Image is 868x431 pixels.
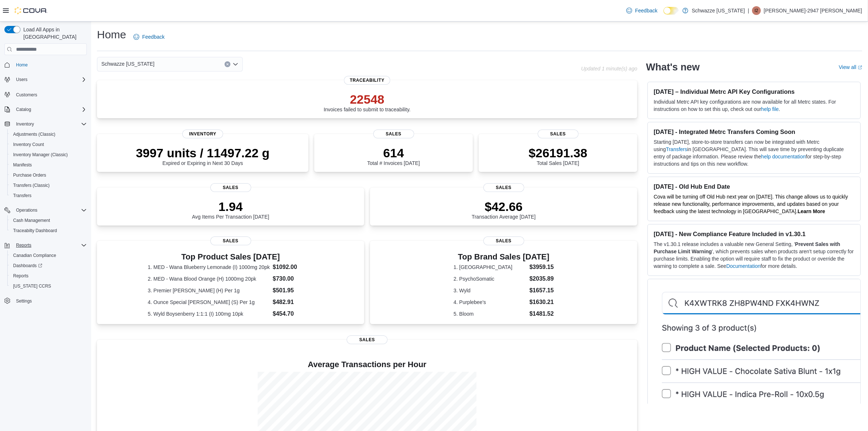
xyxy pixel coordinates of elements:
input: Dark Mode [663,7,679,15]
span: Home [16,62,28,68]
button: Canadian Compliance [7,250,90,261]
span: Canadian Compliance [10,251,87,260]
dd: $501.95 [273,286,314,295]
dd: $730.00 [273,274,314,283]
dt: 5. Bloom [454,310,526,318]
h3: [DATE] – Individual Metrc API Key Configurations [654,88,855,95]
dd: $1481.52 [529,309,554,318]
span: Transfers [10,191,87,200]
div: Total Sales [DATE] [529,146,587,166]
span: Inventory Manager (Classic) [13,152,68,158]
button: Transfers [7,191,90,201]
a: Transfers [666,146,688,152]
a: Settings [13,297,35,305]
span: Sales [483,183,524,192]
button: Transfers (Classic) [7,180,90,191]
div: Transaction Average [DATE] [472,199,536,220]
div: Isaac-2947 Beltran [752,6,761,15]
span: Sales [210,183,251,192]
p: | [748,6,749,15]
p: 614 [367,146,420,160]
a: Documentation [726,263,760,269]
dt: 1. [GEOGRAPHIC_DATA] [454,263,526,271]
button: Catalog [13,105,34,114]
h2: What's new [646,61,700,73]
button: Manifests [7,160,90,170]
dt: 5. Wyld Boysenberry 1:1:1 (I) 100mg 10pk [148,310,270,318]
span: Reports [13,241,87,250]
a: Customers [13,91,40,99]
p: Starting [DATE], store-to-store transfers can now be integrated with Metrc using in [GEOGRAPHIC_D... [654,138,855,168]
div: Expired or Expiring in Next 30 Days [136,146,270,166]
span: Reports [13,273,28,279]
a: Dashboards [7,261,90,271]
span: Reports [10,272,87,280]
a: View allExternal link [839,64,862,70]
button: Inventory [13,120,37,128]
button: Traceabilty Dashboard [7,226,90,236]
span: Customers [16,92,37,98]
a: Inventory Count [10,140,47,149]
dt: 3. Premier [PERSON_NAME] (H) Per 1g [148,287,270,294]
a: Feedback [131,30,167,44]
span: [US_STATE] CCRS [13,283,51,289]
nav: Complex example [4,57,87,325]
dd: $1092.00 [273,263,314,272]
a: Traceabilty Dashboard [10,226,60,235]
a: Reports [10,272,31,280]
p: Schwazze [US_STATE] [692,6,745,15]
span: Dashboards [13,263,42,269]
span: Adjustments (Classic) [13,131,55,137]
button: Cash Management [7,215,90,226]
h4: Average Transactions per Hour [103,360,631,369]
a: Transfers [10,191,34,200]
a: Cash Management [10,216,53,225]
span: Adjustments (Classic) [10,130,87,139]
span: Settings [13,296,87,305]
h1: Home [97,27,126,42]
button: Open list of options [233,61,238,67]
button: Reports [7,271,90,281]
a: Purchase Orders [10,171,49,180]
dd: $482.91 [273,298,314,307]
span: Washington CCRS [10,282,87,290]
span: Sales [210,236,251,245]
button: Operations [1,205,90,215]
span: Dark Mode [663,15,664,15]
span: Home [13,60,87,69]
span: Operations [16,207,38,213]
button: Settings [1,296,90,306]
dd: $1630.21 [529,298,554,307]
span: Users [13,75,87,84]
button: Operations [13,206,40,215]
span: Transfers (Classic) [10,181,87,190]
button: Purchase Orders [7,170,90,180]
button: Home [1,59,90,70]
span: Manifests [13,162,32,168]
span: Sales [373,130,414,138]
span: Dashboards [10,261,87,270]
h3: Top Brand Sales [DATE] [454,253,554,261]
button: [US_STATE] CCRS [7,281,90,291]
dt: 4. Ounce Special [PERSON_NAME] (S) Per 1g [148,299,270,306]
span: Customers [13,90,87,99]
p: 22548 [324,92,411,107]
a: Feedback [623,3,660,18]
a: help file [761,106,779,112]
span: Inventory [16,121,34,127]
p: The v1.30.1 release includes a valuable new General Setting, ' ', which prevents sales when produ... [654,240,855,270]
span: Sales [347,335,388,344]
dd: $3959.15 [529,263,554,272]
span: Inventory [13,120,87,128]
a: Home [13,61,31,69]
span: Feedback [635,7,657,14]
button: Adjustments (Classic) [7,129,90,139]
span: Manifests [10,161,87,169]
span: Settings [16,298,32,304]
a: Adjustments (Classic) [10,130,58,139]
dt: 3. Wyld [454,287,526,294]
span: Cova will be turning off Old Hub next year on [DATE]. This change allows us to quickly release ne... [654,194,848,214]
h3: [DATE] - New Compliance Feature Included in v1.30.1 [654,230,855,238]
button: Catalog [1,104,90,115]
a: Inventory Manager (Classic) [10,150,71,159]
